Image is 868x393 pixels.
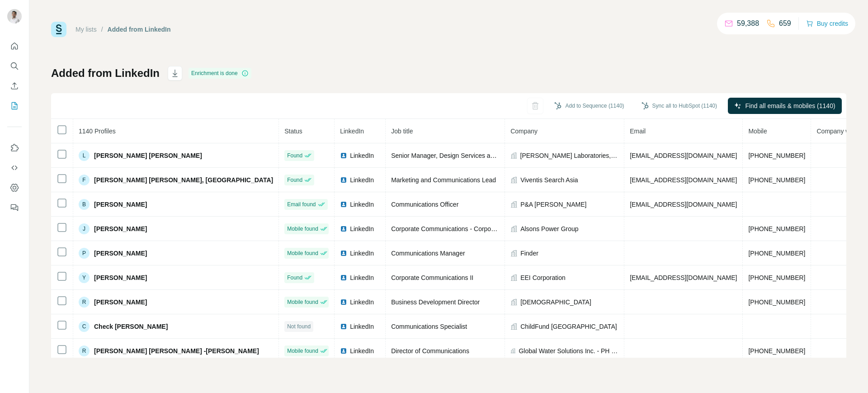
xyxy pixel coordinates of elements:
span: Mobile found [287,249,318,257]
button: Dashboard [7,180,22,196]
div: B [79,199,90,210]
button: Feedback [7,199,22,216]
button: Add to Sequence (1140) [548,99,630,113]
span: [PERSON_NAME] Laboratories, Inc. [520,151,619,160]
span: Marketing and Communications Lead [391,176,496,184]
div: Added from LinkedIn [108,25,171,34]
span: LinkedIn [350,273,374,282]
span: Found [287,274,302,282]
span: Found [287,152,302,160]
span: Director of Communications [391,347,469,355]
span: [PERSON_NAME] [PERSON_NAME], [GEOGRAPHIC_DATA] [94,175,273,185]
span: Email [630,128,646,135]
span: LinkedIn [350,200,374,209]
img: LinkedIn logo [340,152,347,159]
button: Buy credits [806,17,848,30]
span: [EMAIL_ADDRESS][DOMAIN_NAME] [630,201,737,208]
span: Finder [520,249,538,258]
span: Mobile [748,128,767,135]
span: [PHONE_NUMBER] [748,274,805,281]
span: 1140 Profiles [79,128,116,135]
span: [PHONE_NUMBER] [748,250,805,257]
div: P [79,248,90,259]
span: Company website [816,128,867,135]
span: [PERSON_NAME] [94,298,147,307]
div: F [79,175,90,185]
p: 59,388 [737,18,759,29]
div: L [79,150,90,161]
span: [PHONE_NUMBER] [748,176,805,184]
span: Alsons Power Group [520,224,578,233]
span: Found [287,176,302,184]
span: Not found [287,322,311,331]
span: [PHONE_NUMBER] [748,298,805,306]
span: [PHONE_NUMBER] [748,347,805,355]
div: Y [79,272,90,283]
span: Corporate Communications - Corporate Content and Digital [391,225,557,232]
span: LinkedIn [350,298,374,307]
button: Quick start [7,38,22,54]
span: [PERSON_NAME] [PERSON_NAME] -[PERSON_NAME] [94,346,259,355]
span: [EMAIL_ADDRESS][DOMAIN_NAME] [630,176,737,184]
span: [PERSON_NAME] [94,273,147,282]
button: Use Surfe API [7,160,22,176]
button: Use Surfe on LinkedIn [7,140,22,156]
span: LinkedIn [350,346,374,355]
img: LinkedIn logo [340,298,347,306]
img: LinkedIn logo [340,274,347,281]
span: [DEMOGRAPHIC_DATA] [520,298,591,307]
div: J [79,223,90,234]
span: [PERSON_NAME] [94,249,147,258]
li: / [101,25,103,34]
img: Avatar [7,9,22,24]
div: R [79,297,90,308]
img: LinkedIn logo [340,347,347,355]
span: LinkedIn [350,224,374,233]
span: Status [284,128,302,135]
span: Check [PERSON_NAME] [94,322,168,331]
span: LinkedIn [350,249,374,258]
span: Company [510,128,538,135]
span: Communications Specialist [391,323,467,330]
button: Search [7,58,22,74]
span: [PHONE_NUMBER] [748,152,805,159]
span: LinkedIn [350,322,374,331]
span: [EMAIL_ADDRESS][DOMAIN_NAME] [630,152,737,159]
span: Business Development Director [391,298,480,306]
span: ChildFund [GEOGRAPHIC_DATA] [520,322,617,331]
button: Find all emails & mobiles (1140) [728,98,842,114]
span: LinkedIn [340,128,364,135]
span: P&A [PERSON_NAME] [520,200,586,209]
span: [PERSON_NAME] [PERSON_NAME] [94,151,202,160]
span: [EMAIL_ADDRESS][DOMAIN_NAME] [630,274,737,281]
img: LinkedIn logo [340,323,347,330]
h1: Added from LinkedIn [51,66,160,80]
img: LinkedIn logo [340,201,347,208]
span: Mobile found [287,225,318,233]
span: LinkedIn [350,151,374,160]
span: Communications Officer [391,201,458,208]
span: Email found [287,200,316,208]
img: LinkedIn logo [340,250,347,257]
div: R [79,346,90,356]
img: Surfe Logo [51,22,66,37]
button: Sync all to HubSpot (1140) [635,99,723,113]
img: LinkedIn logo [340,225,347,232]
span: Mobile found [287,298,318,306]
a: My lists [75,26,97,33]
span: Find all emails & mobiles (1140) [745,101,835,110]
img: LinkedIn logo [340,176,347,184]
span: [PERSON_NAME] [94,224,147,233]
button: My lists [7,98,22,114]
p: 659 [779,18,791,29]
span: [PERSON_NAME] [94,200,147,209]
span: Communications Manager [391,250,465,257]
div: C [79,321,90,332]
span: Job title [391,128,413,135]
span: Senior Manager, Design Services and Corporate Communications [391,152,576,159]
span: Corporate Communications II [391,274,473,281]
span: Global Water Solutions Inc. - PH (Consultants) [519,346,618,355]
span: Viventis Search Asia [520,175,578,185]
span: [PHONE_NUMBER] [748,225,805,232]
button: Enrich CSV [7,78,22,94]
